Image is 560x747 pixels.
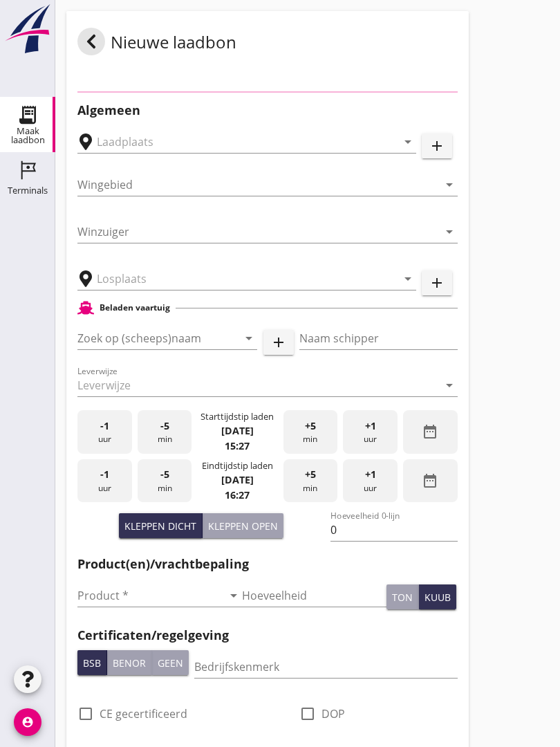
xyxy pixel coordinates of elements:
i: add [270,334,287,351]
span: -5 [160,418,169,434]
h2: Algemeen [77,101,458,120]
button: ton [386,584,419,609]
span: -1 [100,467,109,482]
img: logo-small.a267ee39.svg [3,3,53,55]
div: BSB [83,656,101,670]
div: min [283,459,338,503]
span: -5 [160,467,169,482]
strong: [DATE] [221,424,254,437]
strong: 15:27 [225,439,250,452]
label: CE gecertificeerd [100,707,187,721]
div: min [283,410,338,454]
input: Wingebied [77,174,438,196]
button: kuub [419,584,456,609]
input: Winzuiger [77,221,438,243]
input: Laadplaats [97,131,377,153]
button: Geen [152,650,189,675]
input: Zoek op (scheeps)naam [77,327,218,349]
span: +1 [365,418,376,434]
i: add [429,138,445,154]
i: arrow_drop_down [441,176,458,193]
button: Kleppen dicht [119,513,203,538]
div: uur [77,410,132,454]
button: Kleppen open [203,513,283,538]
span: +5 [305,467,316,482]
h2: Certificaten/regelgeving [77,626,458,645]
div: Benor [113,656,146,670]
i: arrow_drop_down [441,377,458,394]
i: account_circle [14,708,41,736]
div: Eindtijdstip laden [202,459,273,472]
div: uur [343,410,398,454]
input: Naam schipper [299,327,458,349]
input: Hoeveelheid [242,584,387,607]
i: arrow_drop_down [241,330,257,347]
h2: Beladen vaartuig [100,302,170,314]
h2: Product(en)/vrachtbepaling [77,555,458,573]
div: ton [392,590,413,605]
input: Hoeveelheid 0-lijn [330,519,457,541]
i: arrow_drop_down [400,133,416,150]
span: -1 [100,418,109,434]
label: DOP [321,707,345,721]
i: add [429,275,445,291]
div: kuub [424,590,451,605]
i: arrow_drop_down [225,587,242,604]
button: Benor [107,650,152,675]
div: Starttijdstip laden [200,410,274,423]
div: min [138,410,192,454]
div: Nieuwe laadbon [77,28,236,61]
button: BSB [77,650,107,675]
i: arrow_drop_down [441,223,458,240]
i: date_range [422,423,438,440]
i: arrow_drop_down [400,270,416,287]
div: uur [77,459,132,503]
span: +5 [305,418,316,434]
strong: 16:27 [225,488,250,501]
span: +1 [365,467,376,482]
strong: [DATE] [221,473,254,486]
i: date_range [422,472,438,489]
div: Kleppen dicht [124,519,196,533]
input: Losplaats [97,268,377,290]
input: Bedrijfskenmerk [194,656,458,678]
input: Product * [77,584,223,607]
div: uur [343,459,398,503]
div: Terminals [8,186,48,195]
div: Kleppen open [208,519,278,533]
div: Geen [158,656,183,670]
div: min [138,459,192,503]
